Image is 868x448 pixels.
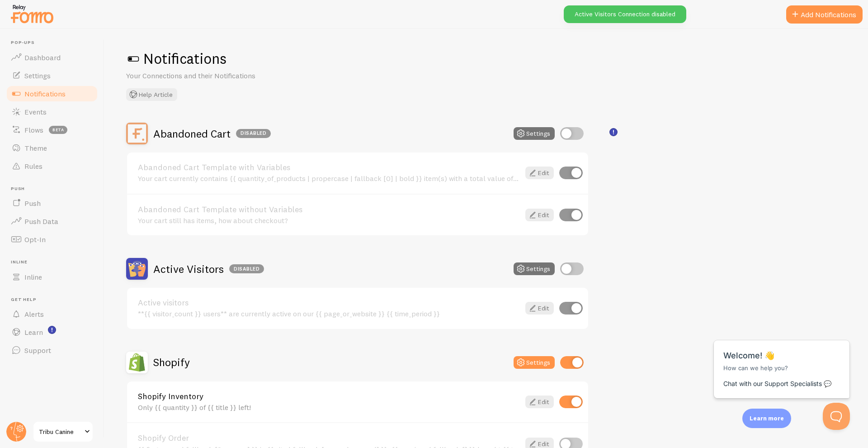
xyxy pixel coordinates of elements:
[138,403,520,411] div: Only {{ quantity }} of {{ title }} left!
[138,434,520,442] a: Shopify Order
[5,85,99,103] a: Notifications
[126,258,148,280] img: Active Visitors
[11,40,99,46] span: Pop-ups
[138,163,520,172] a: Abandoned Cart Template with Variables
[24,162,42,171] span: Rules
[525,167,554,179] a: Edit
[24,199,41,208] span: Push
[525,396,554,408] a: Edit
[5,212,99,230] a: Push Data
[742,409,791,428] div: Learn more
[138,310,520,318] div: **{{ visitor_count }} users** are currently active on our {{ page_or_website }} {{ time_period }}
[24,346,51,355] span: Support
[126,71,343,81] p: Your Connections and their Notifications
[5,268,99,286] a: Inline
[153,262,264,276] h2: Active Visitors
[24,217,58,226] span: Push Data
[24,71,51,80] span: Settings
[5,121,99,139] a: Flows beta
[24,310,44,319] span: Alerts
[750,414,784,423] p: Learn more
[514,262,555,275] button: Settings
[5,323,99,341] a: Learn
[24,272,42,281] span: Inline
[514,356,555,369] button: Settings
[229,264,264,273] div: Disabled
[24,235,46,244] span: Opt-In
[24,328,43,337] span: Learn
[138,174,520,182] div: Your cart currently contains {{ quantity_of_products | propercase | fallback [0] | bold }} item(s...
[236,129,271,138] div: Disabled
[48,326,56,334] svg: <p>Watch New Feature Tutorials!</p>
[609,128,618,136] svg: <p>🛍️ For Shopify Users</p><p>To use the <strong>Abandoned Cart with Variables</strong> template,...
[709,318,855,403] iframe: Help Scout Beacon - Messages and Notifications
[126,352,148,373] img: Shopify
[823,403,850,430] iframe: Help Scout Beacon - Open
[5,139,99,157] a: Theme
[138,216,520,224] div: Your cart still has items, how about checkout?
[514,127,555,140] button: Settings
[24,125,43,134] span: Flows
[126,123,148,144] img: Abandoned Cart
[525,209,554,221] a: Edit
[5,341,99,359] a: Support
[5,230,99,248] a: Opt-In
[138,205,520,214] a: Abandoned Cart Template without Variables
[126,88,177,101] button: Help Article
[24,89,66,98] span: Notifications
[5,194,99,212] a: Push
[5,157,99,175] a: Rules
[49,126,67,134] span: beta
[138,392,520,400] a: Shopify Inventory
[11,259,99,265] span: Inline
[24,107,47,116] span: Events
[564,5,686,23] div: Active Visitors Connection disabled
[9,2,55,25] img: fomo-relay-logo-orange.svg
[5,305,99,323] a: Alerts
[5,103,99,121] a: Events
[24,143,47,153] span: Theme
[126,49,846,68] h1: Notifications
[5,48,99,67] a: Dashboard
[153,355,190,369] h2: Shopify
[24,53,61,62] span: Dashboard
[153,127,271,141] h2: Abandoned Cart
[11,186,99,192] span: Push
[5,67,99,85] a: Settings
[11,297,99,303] span: Get Help
[525,302,554,315] a: Edit
[39,426,82,437] span: Tribu Canine
[33,421,94,443] a: Tribu Canine
[138,299,520,307] a: Active visitors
